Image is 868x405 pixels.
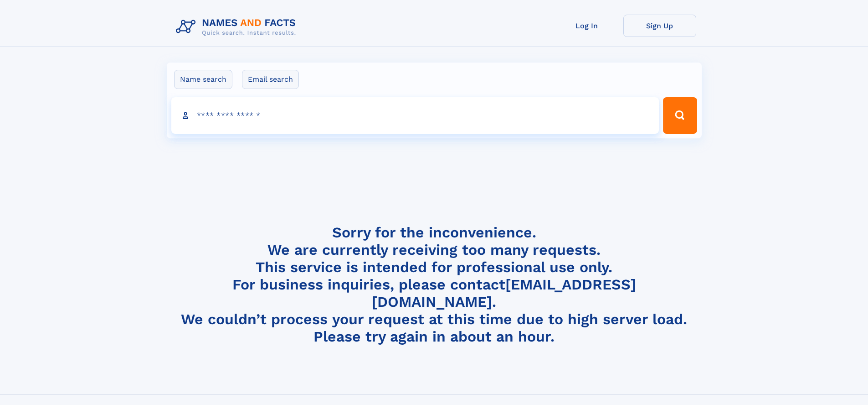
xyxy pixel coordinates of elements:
[172,15,303,39] img: Logo Names and Facts
[242,70,299,89] label: Email search
[174,70,232,89] label: Name search
[663,97,697,134] button: Search Button
[550,15,623,37] a: Log In
[372,276,636,310] a: [EMAIL_ADDRESS][DOMAIN_NAME]
[172,224,696,346] h4: Sorry for the inconvenience. We are currently receiving too many requests. This service is intend...
[623,15,696,37] a: Sign Up
[171,97,659,134] input: search input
